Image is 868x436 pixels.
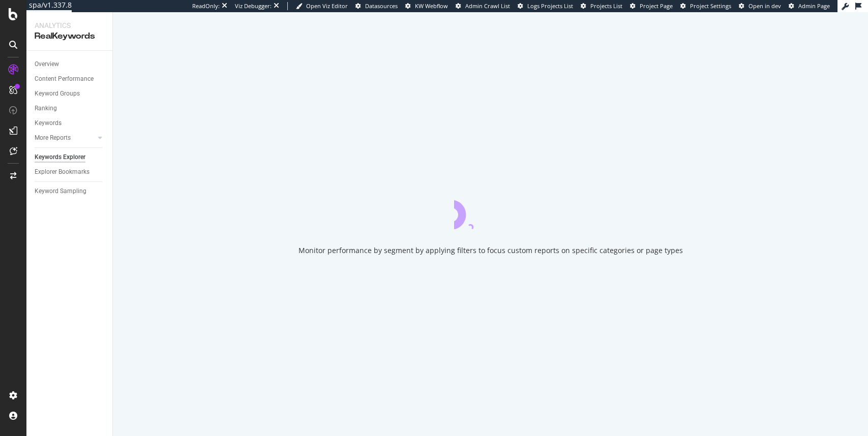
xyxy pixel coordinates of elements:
[35,30,104,42] div: RealKeywords
[35,186,86,197] div: Keyword Sampling
[581,2,622,10] a: Projects List
[680,2,731,10] a: Project Settings
[798,2,830,10] span: Admin Page
[35,118,105,129] a: Keywords
[296,2,348,10] a: Open Viz Editor
[35,103,105,114] a: Ranking
[365,2,398,10] span: Datasources
[35,103,57,114] div: Ranking
[640,2,673,10] span: Project Page
[35,20,104,30] div: Analytics
[35,74,94,84] div: Content Performance
[35,88,80,99] div: Keyword Groups
[35,133,95,143] a: More Reports
[456,2,510,10] a: Admin Crawl List
[35,118,62,129] div: Keywords
[35,59,59,70] div: Overview
[518,2,573,10] a: Logs Projects List
[739,2,781,10] a: Open in dev
[35,88,105,99] a: Keyword Groups
[749,2,781,10] span: Open in dev
[35,59,105,70] a: Overview
[789,2,830,10] a: Admin Page
[35,152,105,163] a: Keywords Explorer
[35,167,105,177] a: Explorer Bookmarks
[527,2,573,10] span: Logs Projects List
[405,2,448,10] a: KW Webflow
[235,2,272,10] div: Viz Debugger:
[298,245,683,256] div: Monitor performance by segment by applying filters to focus custom reports on specific categories...
[35,186,105,197] a: Keyword Sampling
[630,2,673,10] a: Project Page
[306,2,348,10] span: Open Viz Editor
[35,152,85,163] div: Keywords Explorer
[355,2,398,10] a: Datasources
[415,2,448,10] span: KW Webflow
[465,2,510,10] span: Admin Crawl List
[35,167,89,177] div: Explorer Bookmarks
[35,133,71,143] div: More Reports
[192,2,220,10] div: ReadOnly:
[35,74,105,84] a: Content Performance
[454,193,527,229] div: animation
[590,2,622,10] span: Projects List
[690,2,731,10] span: Project Settings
